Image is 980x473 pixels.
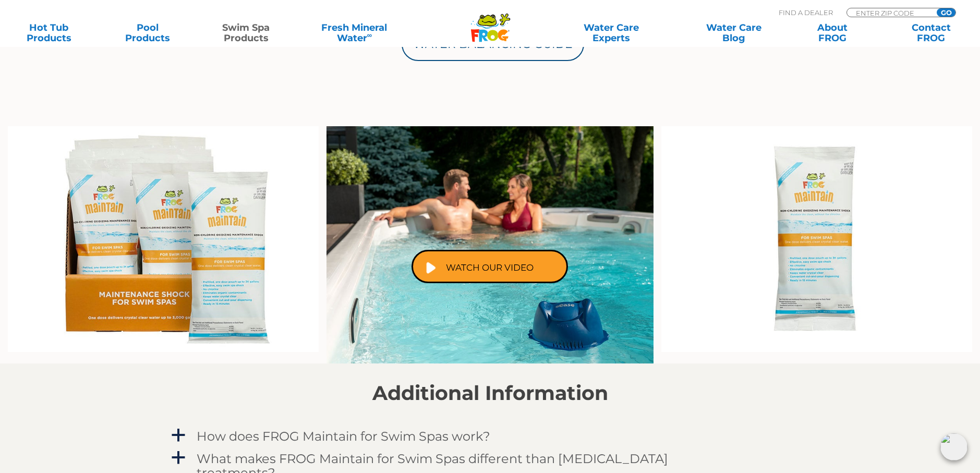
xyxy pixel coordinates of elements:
input: Zip Code Form [855,8,925,17]
span: a [171,450,186,466]
input: GO [937,8,955,17]
img: FROG Maintain Swim Spa Shock [8,126,319,353]
a: a How does FROG Maintain for Swim Spas work? [170,427,811,446]
img: ss-maintain-right-image [661,126,972,353]
a: Fresh MineralWater∞ [306,22,402,43]
sup: ∞ [367,31,372,39]
img: ss-maintain-center-image [326,126,653,363]
a: Hot TubProducts [10,22,87,43]
img: openIcon [940,433,967,460]
h2: Additional Information [170,382,811,405]
p: Find A Dealer [779,8,833,17]
a: AboutFROG [794,22,871,43]
h4: How does FROG Maintain for Swim Spas work? [197,429,490,443]
a: PoolProducts [109,22,186,43]
a: ContactFROG [893,22,970,43]
a: Swim SpaProducts [208,22,284,43]
a: Water CareExperts [549,22,673,43]
a: Water CareBlog [696,22,772,43]
span: a [171,428,186,443]
a: Watch Our Video [412,250,568,283]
